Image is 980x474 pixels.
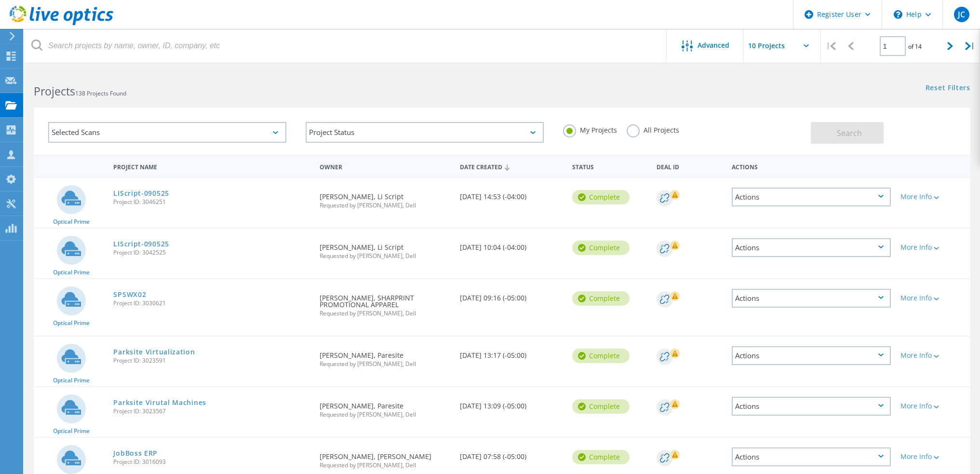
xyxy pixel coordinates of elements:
[113,349,195,355] a: Parksite Virtualization
[572,190,630,204] div: Complete
[732,238,891,257] div: Actions
[821,29,841,63] div: |
[732,346,891,365] div: Actions
[113,190,169,197] a: LIScript-090525
[320,311,450,316] span: Requested by [PERSON_NAME], Dell
[698,42,729,49] span: Advanced
[563,124,617,134] label: My Projects
[53,378,90,383] span: Optical Prime
[572,291,630,306] div: Complete
[727,157,896,175] div: Actions
[900,244,966,251] div: More Info
[315,337,455,377] div: [PERSON_NAME], Paresite
[572,349,630,363] div: Complete
[455,337,567,368] div: [DATE] 13:17 (-05:00)
[455,438,567,470] div: [DATE] 07:58 (-05:00)
[567,157,652,175] div: Status
[732,397,891,416] div: Actions
[320,462,450,468] span: Requested by [PERSON_NAME], Dell
[894,10,902,19] svg: \n
[53,320,90,326] span: Optical Prime
[113,199,309,205] span: Project ID: 3046251
[113,291,146,298] a: SPSWX02
[900,295,966,301] div: More Info
[455,279,567,311] div: [DATE] 09:16 (-05:00)
[320,361,450,367] span: Requested by [PERSON_NAME], Dell
[113,408,309,414] span: Project ID: 3023567
[113,450,158,457] a: JobBoss ERP
[900,193,966,200] div: More Info
[572,241,630,255] div: Complete
[53,219,90,225] span: Optical Prime
[53,428,90,434] span: Optical Prime
[315,178,455,218] div: [PERSON_NAME], Li Script
[315,387,455,427] div: [PERSON_NAME], Paresite
[34,83,75,99] b: Projects
[960,29,980,63] div: |
[75,89,126,97] span: 138 Projects Found
[10,20,113,27] a: Live Optics Dashboard
[48,122,286,143] div: Selected Scans
[900,403,966,409] div: More Info
[315,229,455,269] div: [PERSON_NAME], Li Script
[455,178,567,210] div: [DATE] 14:53 (-04:00)
[113,358,309,364] span: Project ID: 3023591
[732,289,891,308] div: Actions
[900,352,966,359] div: More Info
[113,459,309,465] span: Project ID: 3016093
[926,84,970,93] a: Reset Filters
[572,399,630,414] div: Complete
[732,188,891,206] div: Actions
[958,11,965,18] span: JC
[627,124,679,134] label: All Projects
[732,447,891,466] div: Actions
[908,42,922,51] span: of 14
[572,450,630,464] div: Complete
[113,300,309,306] span: Project ID: 3030621
[320,253,450,259] span: Requested by [PERSON_NAME], Dell
[306,122,544,143] div: Project Status
[113,250,309,256] span: Project ID: 3042525
[455,387,567,419] div: [DATE] 13:09 (-05:00)
[837,128,862,138] span: Search
[315,157,455,175] div: Owner
[320,203,450,208] span: Requested by [PERSON_NAME], Dell
[811,122,884,144] button: Search
[108,157,314,175] div: Project Name
[900,453,966,460] div: More Info
[53,270,90,275] span: Optical Prime
[455,157,567,176] div: Date Created
[455,229,567,260] div: [DATE] 10:04 (-04:00)
[113,399,206,406] a: Parksite Virutal Machines
[113,241,169,247] a: LIScript-090525
[652,157,726,175] div: Deal Id
[320,412,450,418] span: Requested by [PERSON_NAME], Dell
[315,279,455,326] div: [PERSON_NAME], SHARPRINT PROMOTIONAL APPAREL
[24,29,667,63] input: Search projects by name, owner, ID, company, etc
